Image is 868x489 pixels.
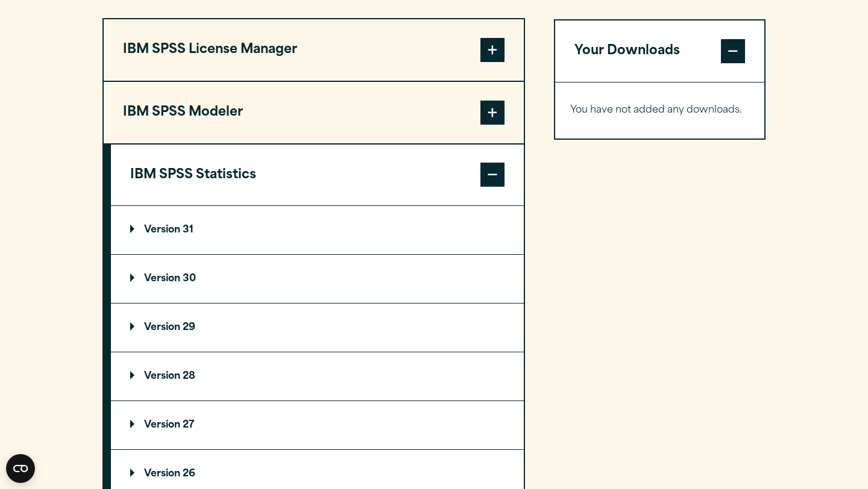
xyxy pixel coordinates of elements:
[555,20,764,82] button: Your Downloads
[555,82,764,139] div: Your Downloads
[130,225,193,235] p: Version 31
[111,145,524,206] button: IBM SPSS Statistics
[111,304,524,352] summary: Version 29
[130,469,195,479] p: Version 26
[130,274,196,284] p: Version 30
[6,454,35,483] button: Open CMP widget
[104,19,524,81] button: IBM SPSS License Manager
[111,255,524,303] summary: Version 30
[130,420,194,430] p: Version 27
[111,352,524,400] summary: Version 28
[570,102,749,119] p: You have not added any downloads.
[130,323,195,332] p: Version 29
[104,82,524,143] button: IBM SPSS Modeler
[111,206,524,254] summary: Version 31
[130,372,195,381] p: Version 28
[111,401,524,449] summary: Version 27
